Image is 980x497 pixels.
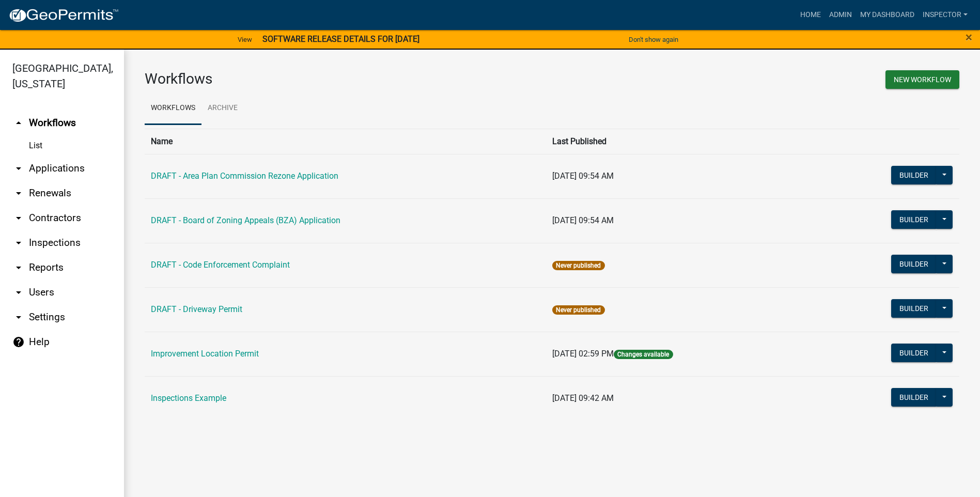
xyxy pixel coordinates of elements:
a: Inspections Example [151,393,226,403]
i: arrow_drop_down [12,286,25,299]
button: Builder [891,344,937,362]
button: New Workflow [885,70,959,89]
a: Home [796,5,825,25]
a: DRAFT - Board of Zoning Appeals (BZA) Application [151,215,340,225]
span: Changes available [614,350,673,359]
span: × [966,30,972,44]
a: Workflows [145,92,201,125]
strong: SOFTWARE RELEASE DETAILS FOR [DATE] [262,34,419,44]
span: Never published [552,305,604,315]
i: arrow_drop_down [12,261,25,274]
span: Never published [552,261,604,270]
i: arrow_drop_down [12,162,25,175]
span: [DATE] 09:54 AM [552,215,614,225]
button: Close [966,31,972,43]
button: Builder [891,299,937,318]
a: DRAFT - Driveway Permit [151,304,242,314]
span: [DATE] 09:42 AM [552,393,614,403]
a: DRAFT - Area Plan Commission Rezone Application [151,171,338,181]
a: View [234,31,256,48]
a: Archive [201,92,244,125]
button: Builder [891,255,937,273]
button: Don't show again [625,31,682,48]
span: [DATE] 09:54 AM [552,171,614,181]
th: Last Published [546,129,811,154]
a: Inspector [919,5,972,25]
span: [DATE] 02:59 PM [552,349,614,359]
i: arrow_drop_down [12,237,25,249]
button: Builder [891,166,937,184]
th: Name [145,129,546,154]
button: Builder [891,388,937,407]
i: arrow_drop_down [12,187,25,199]
a: Improvement Location Permit [151,349,259,359]
a: Admin [825,5,856,25]
i: arrow_drop_down [12,212,25,224]
a: DRAFT - Code Enforcement Complaint [151,260,290,270]
h3: Workflows [145,70,545,88]
a: My Dashboard [856,5,919,25]
i: arrow_drop_up [12,117,25,129]
i: arrow_drop_down [12,311,25,323]
button: Builder [891,210,937,229]
i: help [12,336,25,348]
